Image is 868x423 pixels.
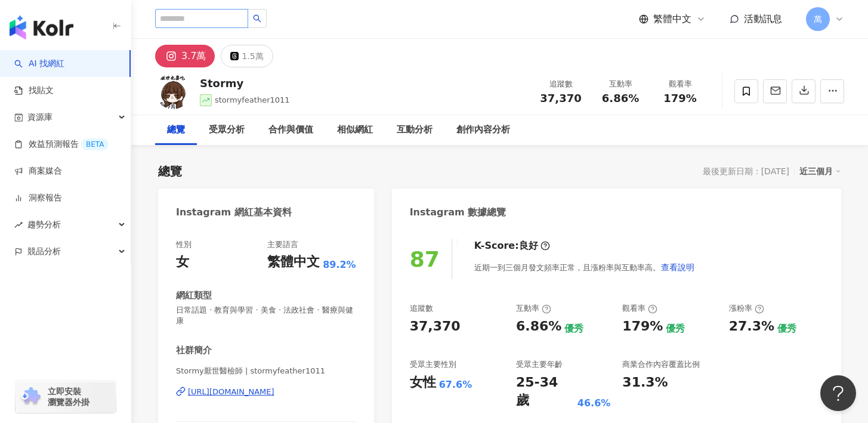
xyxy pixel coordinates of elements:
[155,73,191,109] img: KOL Avatar
[410,373,436,392] div: 女性
[16,381,116,413] a: chrome extension立即安裝 瀏覽器外掛
[799,163,841,179] div: 近三個月
[176,206,292,219] div: Instagram 網紅基本資料
[14,58,64,70] a: searchAI 找網紅
[622,303,657,314] div: 觀看率
[14,85,54,97] a: 找貼文
[323,258,356,271] span: 89.2%
[176,253,189,271] div: 女
[729,317,774,336] div: 27.3%
[516,359,563,370] div: 受眾主要年齡
[439,378,472,391] div: 67.6%
[176,366,356,376] span: Stormy厭世醫檢師 | stormyfeather1011
[540,92,581,104] span: 37,370
[268,123,313,137] div: 合作與價值
[703,166,789,176] div: 最後更新日期：[DATE]
[176,239,191,250] div: 性別
[410,303,433,314] div: 追蹤數
[456,123,510,137] div: 創作內容分析
[663,92,697,104] span: 179%
[666,322,685,335] div: 優秀
[397,123,433,137] div: 互動分析
[14,221,23,229] span: rise
[410,206,506,219] div: Instagram 數據總覽
[253,14,261,23] span: search
[181,48,206,64] div: 3.7萬
[19,387,42,406] img: chrome extension
[602,92,639,104] span: 6.86%
[577,397,611,410] div: 46.6%
[27,238,61,265] span: 競品分析
[474,255,695,279] div: 近期一到三個月發文頻率正常，且漲粉率與互動率高。
[814,13,822,26] span: 萬
[519,239,538,252] div: 良好
[337,123,373,137] div: 相似網紅
[155,45,215,67] button: 3.7萬
[653,13,691,26] span: 繁體中文
[176,289,212,302] div: 網紅類型
[564,322,583,335] div: 優秀
[209,123,245,137] div: 受眾分析
[267,239,298,250] div: 主要語言
[729,303,764,314] div: 漲粉率
[167,123,185,137] div: 總覽
[221,45,273,67] button: 1.5萬
[410,359,456,370] div: 受眾主要性別
[188,387,274,397] div: [URL][DOMAIN_NAME]
[200,76,290,91] div: Stormy
[474,239,550,252] div: K-Score :
[242,48,263,64] div: 1.5萬
[622,359,700,370] div: 商業合作內容覆蓋比例
[158,163,182,180] div: 總覽
[410,247,440,271] div: 87
[176,344,212,357] div: 社群簡介
[27,104,52,131] span: 資源庫
[622,373,668,392] div: 31.3%
[14,192,62,204] a: 洞察報告
[661,263,694,272] span: 查看說明
[622,317,663,336] div: 179%
[176,305,356,326] span: 日常話題 · 教育與學習 · 美食 · 法政社會 · 醫療與健康
[176,387,356,397] a: [URL][DOMAIN_NAME]
[215,95,290,104] span: stormyfeather1011
[267,253,320,271] div: 繁體中文
[598,78,643,90] div: 互動率
[660,255,695,279] button: 查看說明
[48,386,89,407] span: 立即安裝 瀏覽器外掛
[14,138,109,150] a: 效益預測報告BETA
[14,165,62,177] a: 商案媒合
[10,16,73,39] img: logo
[777,322,796,335] div: 優秀
[538,78,583,90] div: 追蹤數
[744,13,782,24] span: 活動訊息
[516,373,574,410] div: 25-34 歲
[516,303,551,314] div: 互動率
[516,317,561,336] div: 6.86%
[410,317,461,336] div: 37,370
[820,375,856,411] iframe: Help Scout Beacon - Open
[657,78,703,90] div: 觀看率
[27,211,61,238] span: 趨勢分析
